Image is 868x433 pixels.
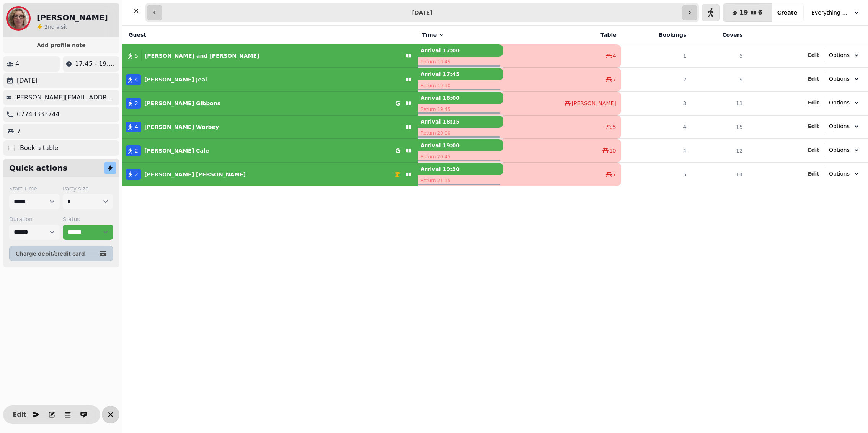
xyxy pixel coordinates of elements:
[44,23,67,31] p: visit
[691,91,747,115] td: 11
[418,80,503,91] p: Return 19:30
[808,124,819,129] span: Edit
[829,170,850,177] span: Options
[824,167,865,181] button: Options
[44,24,48,30] span: 2
[503,26,621,44] th: Table
[571,99,616,107] span: [PERSON_NAME]
[144,76,207,83] p: [PERSON_NAME] Jeal
[418,175,503,186] p: Return 21:15
[135,99,138,107] span: 2
[122,47,418,65] button: 5[PERSON_NAME] and [PERSON_NAME]
[135,52,138,60] span: 5
[14,93,116,102] p: [PERSON_NAME][EMAIL_ADDRESS][DOMAIN_NAME]
[122,165,418,184] button: 2[PERSON_NAME] [PERSON_NAME]
[691,44,747,68] td: 5
[829,75,850,83] span: Options
[777,10,797,15] span: Create
[418,104,503,115] p: Return 19:45
[824,72,865,86] button: Options
[621,26,691,44] th: Bookings
[808,122,819,130] button: Edit
[122,26,418,44] th: Guest
[824,48,865,62] button: Options
[418,92,503,104] p: Arrival 18:00
[12,42,110,48] span: Add profile note
[808,146,819,154] button: Edit
[418,44,503,57] p: Arrival 17:00
[621,115,691,139] td: 4
[48,24,56,30] span: nd
[15,59,19,68] p: 4
[135,147,138,155] span: 2
[15,412,24,418] span: Edit
[145,52,259,60] p: [PERSON_NAME] and [PERSON_NAME]
[613,123,616,131] span: 5
[418,151,503,162] p: Return 20:45
[63,215,113,223] label: Status
[691,115,747,139] td: 15
[621,163,691,186] td: 5
[808,52,819,58] span: Edit
[758,10,762,16] span: 6
[807,6,865,20] button: Everything Good Goes
[122,70,418,89] button: 4[PERSON_NAME] Jeal
[422,31,444,39] button: Time
[771,3,803,22] button: Create
[9,163,67,173] h2: Quick actions
[418,116,503,128] p: Arrival 18:15
[739,10,748,16] span: 19
[824,143,865,157] button: Options
[144,99,220,107] p: [PERSON_NAME] Gibbons
[9,246,113,261] button: Charge debit/credit card
[8,143,15,153] p: 🍽️
[20,143,58,153] p: Book a table
[613,52,616,60] span: 4
[808,75,819,83] button: Edit
[808,51,819,59] button: Edit
[609,147,616,155] span: 10
[808,100,819,105] span: Edit
[829,51,850,59] span: Options
[829,99,850,106] span: Options
[621,68,691,91] td: 2
[808,99,819,106] button: Edit
[824,96,865,109] button: Options
[135,123,138,131] span: 4
[144,123,219,131] p: [PERSON_NAME] Worbey
[418,68,503,80] p: Arrival 17:45
[122,142,418,160] button: 2[PERSON_NAME] Cale
[621,44,691,68] td: 1
[829,122,850,130] span: Options
[135,171,138,178] span: 2
[824,119,865,133] button: Options
[811,9,850,16] span: Everything Good Goes
[691,163,747,186] td: 14
[17,127,21,136] p: 7
[9,185,60,192] label: Start Time
[808,170,819,177] button: Edit
[9,215,60,223] label: Duration
[613,76,616,83] span: 7
[122,118,418,136] button: 4[PERSON_NAME] Worbey
[63,185,113,192] label: Party size
[691,139,747,163] td: 12
[17,110,60,119] p: 07743333744
[75,59,116,68] p: 17:45 - 19:30
[122,94,418,112] button: 2[PERSON_NAME] Gibbons
[144,171,246,178] p: [PERSON_NAME] [PERSON_NAME]
[422,31,437,39] span: Time
[808,147,819,153] span: Edit
[418,163,503,175] p: Arrival 19:30
[16,251,98,256] span: Charge debit/credit card
[6,6,31,31] img: aHR0cHM6Ly93d3cuZ3JhdmF0YXIuY29tL2F2YXRhci9mNmU3NTE3MjBlNDQ4ZDQ0YzEwYTE2M2Q1MTZjNzlhMj9zPTE1MCZkP...
[829,146,850,154] span: Options
[691,26,747,44] th: Covers
[37,12,108,23] h2: [PERSON_NAME]
[621,139,691,163] td: 4
[6,40,116,50] button: Add profile note
[418,139,503,151] p: Arrival 19:00
[418,128,503,138] p: Return 20:00
[17,76,38,85] p: [DATE]
[418,57,503,67] p: Return 18:45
